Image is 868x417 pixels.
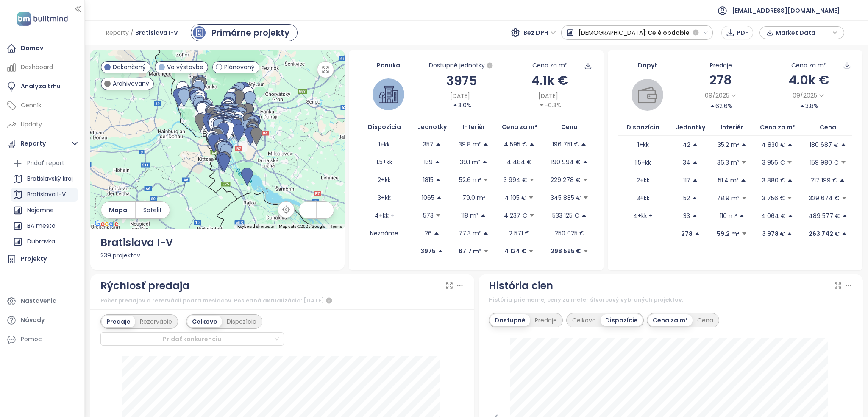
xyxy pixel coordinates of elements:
[709,101,732,111] div: 62.6%
[741,231,747,237] span: caret-down
[14,10,70,28] img: logo
[167,62,203,72] span: Vo výstavbe
[787,231,793,237] span: caret-up
[21,81,61,92] div: Analýza trhu
[810,140,839,149] p: 180 687 €
[568,314,601,326] div: Celkovo
[668,119,713,136] th: Jednotky
[191,24,298,41] a: primary
[506,70,593,90] div: 4.1k €
[21,296,57,306] div: Nastavenia
[582,177,588,183] span: caret-down
[618,207,668,225] td: 4+kk +
[618,136,668,154] td: 1+kk
[435,213,441,218] span: caret-down
[718,140,739,149] p: 35.2 m²
[459,246,481,256] p: 67.7 m²
[11,204,78,217] div: Najomne
[721,26,753,39] button: PDF
[532,61,567,70] div: Cena za m²
[737,28,748,37] span: PDF
[720,211,737,221] p: 110 m²
[787,213,793,219] span: caret-up
[21,100,42,111] div: Cenník
[434,230,440,236] span: caret-up
[27,158,64,168] div: Pridať report
[811,176,837,185] p: 217 199 €
[4,293,80,310] a: Nastavenia
[359,61,417,70] div: Ponuka
[4,251,80,268] a: Projekty
[791,61,826,70] div: Cena za m²
[523,26,556,39] span: Bez DPH
[618,61,676,70] div: Dopyt
[135,25,178,40] span: Bratislava I-V
[539,102,545,108] span: caret-down
[21,43,43,53] div: Domov
[100,278,189,294] div: Rýchlosť predaja
[435,177,441,183] span: caret-up
[423,211,434,220] p: 573
[11,172,78,186] div: Bratislavský kraj
[21,62,53,73] div: Dashboard
[776,26,830,39] span: Market Data
[809,193,840,203] p: 329 674 €
[683,176,690,185] p: 117
[681,229,693,238] p: 278
[561,25,713,40] button: [DEMOGRAPHIC_DATA]:Celé obdobie
[27,221,56,231] div: BA mesto
[765,70,852,90] div: 4.0k €
[4,116,80,133] a: Updaty
[454,119,492,135] th: Interiér
[11,157,78,170] div: Pridať report
[677,61,765,70] div: Predaje
[692,142,698,148] span: caret-up
[100,251,335,260] div: 239 projektov
[279,224,325,229] span: Map data ©2025 Google
[4,135,80,152] button: Reporty
[143,205,162,215] span: Satelit
[787,177,793,183] span: caret-up
[109,205,127,215] span: Mapa
[787,142,793,148] span: caret-up
[450,91,470,101] span: [DATE]
[422,193,434,202] p: 1065
[601,314,643,326] div: Dispozície
[100,296,465,306] div: Počet predajov a rezervácií podľa mesiacov. Posledná aktualizácia: [DATE]
[11,219,78,233] div: BA mesto
[583,195,589,201] span: caret-down
[504,175,527,185] p: 3 994 €
[113,62,146,72] span: Dokončený
[224,62,255,72] span: Plánovaný
[379,85,398,104] img: house
[840,160,846,165] span: caret-down
[741,195,747,201] span: caret-down
[618,189,668,207] td: 3+kk
[11,235,78,249] div: Dubravka
[551,157,581,167] p: 190 994 €
[27,236,55,247] div: Dubravka
[545,119,593,135] th: Cena
[538,91,558,101] span: [DATE]
[480,213,486,218] span: caret-up
[618,154,668,171] td: 1.5+kk
[101,202,135,218] button: Mapa
[237,224,274,229] button: Keyboard shortcuts
[424,157,433,167] p: 139
[751,119,804,136] th: Cena za m²
[27,189,66,200] div: Bratislava I-V
[509,229,530,238] p: 2 571 €
[683,158,690,167] p: 34
[842,213,848,219] span: caret-up
[507,157,532,167] p: 4 484 €
[359,153,409,171] td: 1.5+kk
[4,312,80,329] a: Návody
[27,205,54,215] div: Najomne
[709,103,715,109] span: caret-up
[4,40,80,57] a: Domov
[762,158,785,167] p: 3 956 €
[92,218,120,229] a: Open this area in Google Maps (opens a new window)
[762,140,785,149] p: 4 830 €
[462,193,485,202] p: 79.0 m²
